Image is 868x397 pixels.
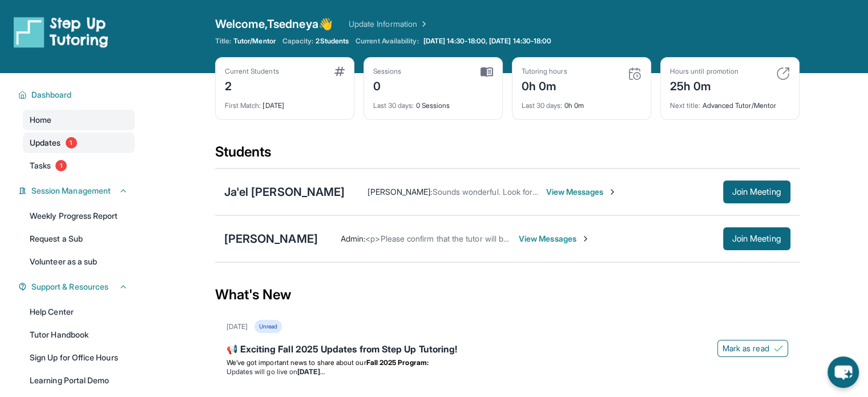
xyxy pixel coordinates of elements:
[670,67,738,76] div: Hours until promotion
[30,160,51,171] span: Tasks
[30,114,51,126] span: Home
[215,143,800,168] div: Students
[227,367,788,376] li: Updates will go live on
[423,37,552,46] span: [DATE] 14:30-18:00, [DATE] 14:30-18:00
[670,76,738,94] div: 25h 0m
[66,137,77,149] span: 1
[27,89,128,101] button: Dashboard
[373,67,402,76] div: Sessions
[55,160,67,171] span: 1
[23,251,135,272] a: Volunteer as a sub
[27,185,128,197] button: Session Management
[522,67,567,76] div: Tutoring hours
[225,67,279,76] div: Current Students
[227,322,248,331] div: [DATE]
[670,94,790,110] div: Advanced Tutor/Mentor
[373,94,493,110] div: 0 Sessions
[373,101,414,110] span: Last 30 days :
[233,37,276,46] span: Tutor/Mentor
[23,302,135,322] a: Help Center
[373,76,402,94] div: 0
[23,370,135,391] a: Learning Portal Demo
[481,67,493,77] img: card
[225,101,261,110] span: First Match :
[215,37,231,46] span: Title:
[23,133,135,153] a: Updates1
[723,227,790,250] button: Join Meeting
[522,101,563,110] span: Last 30 days :
[334,67,345,76] img: card
[366,358,429,367] strong: Fall 2025 Program:
[349,18,429,30] a: Update Information
[31,89,72,101] span: Dashboard
[255,320,282,333] div: Unread
[227,358,366,367] span: We’ve got important news to share about our
[282,37,314,46] span: Capacity:
[224,231,318,247] div: [PERSON_NAME]
[581,234,590,243] img: Chevron-Right
[27,281,128,292] button: Support & Resources
[723,181,790,203] button: Join Meeting
[23,228,135,249] a: Request a Sub
[215,16,333,32] span: Welcome, Tsedneya 👋
[368,187,432,197] span: [PERSON_NAME] :
[316,37,349,46] span: 2 Students
[417,18,429,30] img: Chevron Right
[722,343,769,354] span: Mark as read
[827,356,859,388] button: chat-button
[23,206,135,226] a: Weekly Progress Report
[519,233,590,244] span: View Messages
[732,189,781,195] span: Join Meeting
[14,16,108,48] img: logo
[31,185,111,197] span: Session Management
[522,94,641,110] div: 0h 0m
[227,342,788,358] div: 📢 Exciting Fall 2025 Updates from Step Up Tutoring!
[224,184,345,200] div: Ja'el [PERSON_NAME]
[23,155,135,176] a: Tasks1
[341,234,365,243] span: Admin :
[628,67,641,81] img: card
[225,94,345,110] div: [DATE]
[23,347,135,368] a: Sign Up for Office Hours
[23,324,135,345] a: Tutor Handbook
[225,76,279,94] div: 2
[670,101,701,110] span: Next title :
[31,281,108,292] span: Support & Resources
[356,37,418,46] span: Current Availability:
[30,137,61,149] span: Updates
[421,37,554,46] a: [DATE] 14:30-18:00, [DATE] 14:30-18:00
[522,76,567,94] div: 0h 0m
[546,186,617,198] span: View Messages
[215,270,800,320] div: What's New
[365,234,777,243] span: <p>Please confirm that the tutor will be able to attend your first assigned meeting time before j...
[732,235,781,242] span: Join Meeting
[717,340,788,357] button: Mark as read
[776,67,790,81] img: card
[297,367,324,376] strong: [DATE]
[774,344,783,353] img: Mark as read
[608,187,617,197] img: Chevron-Right
[23,110,135,130] a: Home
